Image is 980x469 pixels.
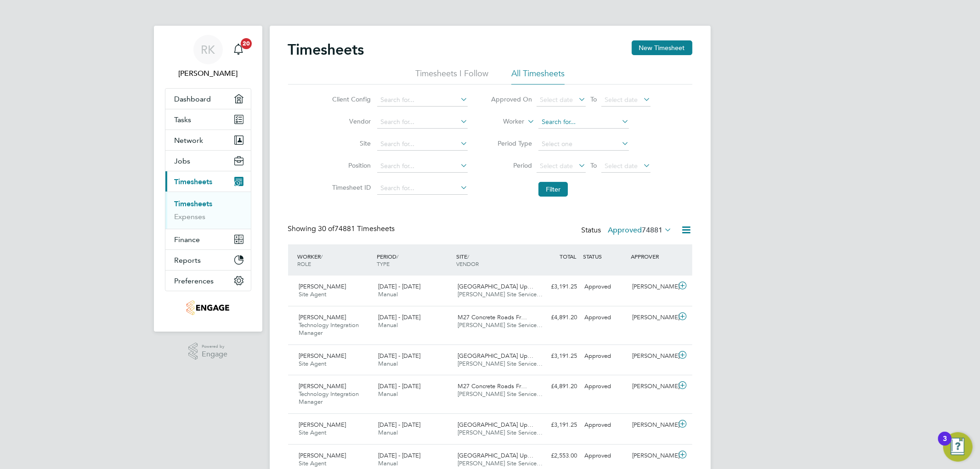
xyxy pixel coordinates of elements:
[299,313,346,321] span: [PERSON_NAME]
[629,248,676,265] div: APPROVER
[321,253,323,260] span: /
[458,321,543,329] span: [PERSON_NAME] Site Service…
[299,321,359,337] span: Technology Integration Manager
[175,212,206,221] a: Expenses
[581,310,629,325] div: Approved
[165,68,251,79] span: Ricky Knight
[165,271,251,291] button: Preferences
[165,109,251,130] a: Tasks
[378,313,420,321] span: [DATE] - [DATE]
[511,68,565,85] li: All Timesheets
[202,350,227,358] span: Engage
[299,360,327,367] span: Site Agent
[415,68,488,85] li: Timesheets I Follow
[581,448,629,463] div: Approved
[458,421,533,429] span: [GEOGRAPHIC_DATA] Up…
[241,38,252,49] span: 20
[458,382,527,390] span: M27 Concrete Roads Fr…
[632,40,692,55] button: New Timesheet
[397,253,398,260] span: /
[642,226,663,235] span: 74881
[378,283,420,290] span: [DATE] - [DATE]
[299,390,359,406] span: Technology Integration Manager
[165,229,251,249] button: Finance
[329,161,371,170] label: Position
[629,448,676,463] div: [PERSON_NAME]
[458,360,543,367] span: [PERSON_NAME] Site Service…
[318,224,335,233] span: 30 of
[629,310,676,325] div: [PERSON_NAME]
[608,226,672,235] label: Approved
[175,277,214,285] span: Preferences
[229,35,248,64] a: 20
[288,224,397,234] div: Showing
[329,117,371,125] label: Vendor
[165,250,251,270] button: Reports
[491,95,532,103] label: Approved On
[298,260,312,267] span: ROLE
[629,349,676,364] div: [PERSON_NAME]
[377,116,468,129] input: Search for...
[540,162,573,170] span: Select date
[581,248,629,265] div: STATUS
[165,35,251,79] a: RK[PERSON_NAME]
[533,349,581,364] div: £3,191.25
[378,290,398,298] span: Manual
[377,182,468,195] input: Search for...
[378,421,420,429] span: [DATE] - [DATE]
[299,452,346,459] span: [PERSON_NAME]
[377,94,468,107] input: Search for...
[175,115,192,124] span: Tasks
[581,279,629,294] div: Approved
[581,349,629,364] div: Approved
[288,40,364,59] h2: Timesheets
[533,448,581,463] div: £2,553.00
[378,352,420,360] span: [DATE] - [DATE]
[378,459,398,467] span: Manual
[378,360,398,367] span: Manual
[483,117,524,126] label: Worker
[165,171,251,192] button: Timesheets
[588,93,600,105] span: To
[458,352,533,360] span: [GEOGRAPHIC_DATA] Up…
[458,313,527,321] span: M27 Concrete Roads Fr…
[458,459,543,467] span: [PERSON_NAME] Site Service…
[318,224,395,233] span: 74881 Timesheets
[175,199,213,208] a: Timesheets
[378,390,398,398] span: Manual
[374,248,454,272] div: PERIOD
[467,253,469,260] span: /
[299,290,327,298] span: Site Agent
[588,159,600,171] span: To
[165,300,251,315] a: Go to home page
[377,160,468,173] input: Search for...
[295,248,375,272] div: WORKER
[378,382,420,390] span: [DATE] - [DATE]
[582,224,674,237] div: Status
[329,95,371,103] label: Client Config
[187,300,229,315] img: carmichael-logo-retina.png
[329,139,371,147] label: Site
[454,248,533,272] div: SITE
[201,44,215,56] span: RK
[491,161,532,170] label: Period
[165,89,251,109] a: Dashboard
[175,256,201,265] span: Reports
[458,290,543,298] span: [PERSON_NAME] Site Service…
[299,352,346,360] span: [PERSON_NAME]
[491,139,532,147] label: Period Type
[299,429,327,436] span: Site Agent
[629,379,676,394] div: [PERSON_NAME]
[175,177,213,186] span: Timesheets
[458,429,543,436] span: [PERSON_NAME] Site Service…
[202,343,227,350] span: Powered by
[175,157,191,165] span: Jobs
[533,279,581,294] div: £3,191.25
[377,260,390,267] span: TYPE
[175,95,211,103] span: Dashboard
[538,116,629,129] input: Search for...
[299,459,327,467] span: Site Agent
[605,162,638,170] span: Select date
[329,183,371,192] label: Timesheet ID
[175,235,200,244] span: Finance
